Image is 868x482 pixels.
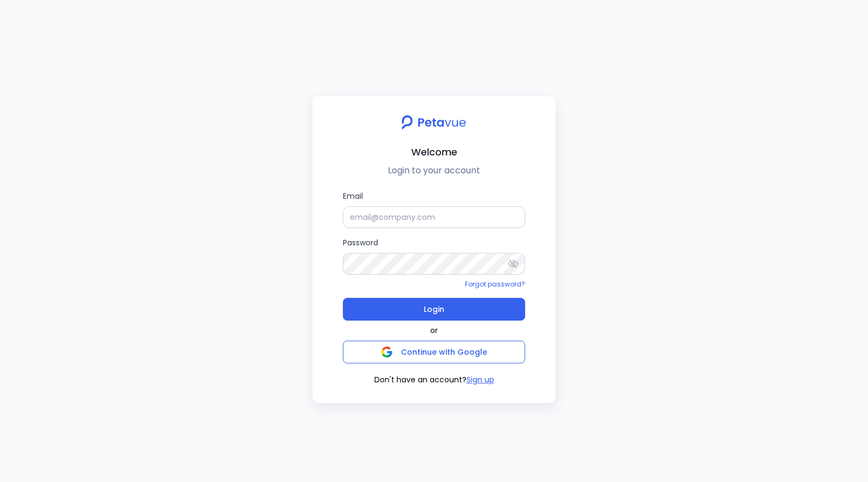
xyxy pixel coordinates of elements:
button: Sign up [467,374,494,386]
h2: Welcome [321,144,547,160]
input: Email [343,206,525,228]
span: Don't have an account? [374,374,467,386]
span: Continue with Google [401,347,487,357]
a: Forgot password? [465,279,525,289]
button: Login [343,298,525,321]
span: or [430,325,438,336]
label: Password [343,237,525,275]
span: Login [424,302,444,317]
img: petavue logo [394,109,473,135]
label: Email [343,190,525,228]
button: Continue with Google [343,341,525,363]
p: Login to your account [321,164,547,177]
input: Password [343,253,525,275]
